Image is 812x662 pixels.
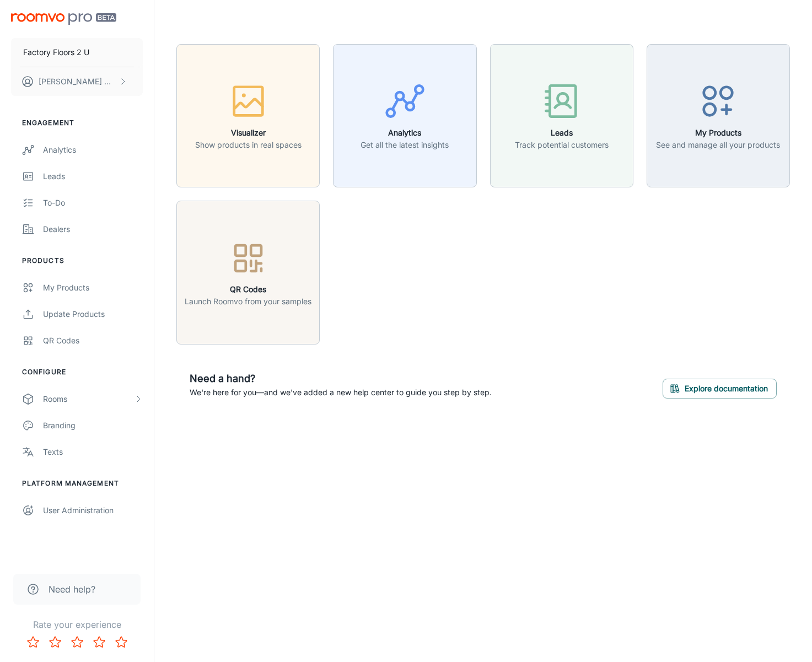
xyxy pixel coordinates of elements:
button: LeadsTrack potential customers [490,44,633,187]
button: [PERSON_NAME] Mountain Graphics Team [11,67,143,96]
button: VisualizerShow products in real spaces [176,44,320,187]
p: [PERSON_NAME] Mountain Graphics Team [39,76,116,88]
h6: Visualizer [195,127,302,139]
button: QR CodesLaunch Roomvo from your samples [176,201,320,344]
a: QR CodesLaunch Roomvo from your samples [176,266,320,277]
button: AnalyticsGet all the latest insights [333,44,476,187]
p: Show products in real spaces [195,139,302,151]
a: AnalyticsGet all the latest insights [333,110,476,121]
div: Update Products [43,308,143,320]
a: LeadsTrack potential customers [490,110,633,121]
h6: Leads [515,127,609,139]
img: Roomvo PRO Beta [11,13,116,25]
div: Branding [43,419,143,432]
p: Factory Floors 2 U [23,46,89,58]
p: Get all the latest insights [361,139,449,151]
div: QR Codes [43,335,143,347]
div: To-do [43,197,143,209]
div: Texts [43,446,143,458]
button: Factory Floors 2 U [11,38,143,67]
div: Leads [43,170,143,182]
p: Track potential customers [515,139,609,151]
div: Analytics [43,144,143,156]
div: My Products [43,282,143,294]
h6: Need a hand? [190,371,492,386]
h6: QR Codes [185,283,311,295]
div: Dealers [43,223,143,235]
p: Launch Roomvo from your samples [185,295,311,308]
p: See and manage all your products [656,139,780,151]
a: My ProductsSee and manage all your products [647,110,790,121]
button: Explore documentation [663,379,777,399]
div: Rooms [43,393,134,405]
p: We're here for you—and we've added a new help center to guide you step by step. [190,386,492,399]
a: Explore documentation [663,382,777,393]
h6: Analytics [361,127,449,139]
h6: My Products [656,127,780,139]
button: My ProductsSee and manage all your products [647,44,790,187]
